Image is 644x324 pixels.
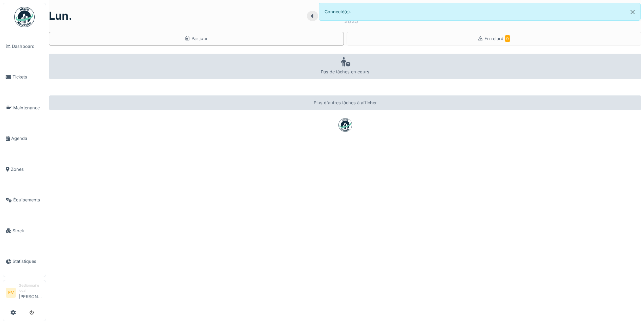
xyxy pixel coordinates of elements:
img: badge-BVDL4wpA.svg [338,118,352,132]
a: Statistiques [3,246,46,277]
a: Stock [3,215,46,246]
span: Équipements [13,197,43,203]
a: Maintenance [3,92,46,123]
a: Zones [3,154,46,185]
div: Plus d'autres tâches à afficher [49,95,641,110]
span: 0 [505,35,510,42]
a: Agenda [3,123,46,154]
span: Dashboard [12,43,43,50]
span: Tickets [13,74,43,80]
span: Stock [13,228,43,234]
h1: lun. [49,10,72,22]
span: Zones [11,166,43,173]
div: 2025 [344,17,358,25]
div: Par jour [185,35,208,42]
a: Équipements [3,185,46,216]
li: [PERSON_NAME] [19,283,43,303]
a: FV Gestionnaire local[PERSON_NAME] [6,283,43,304]
span: En retard [484,36,510,41]
div: Gestionnaire local [19,283,43,293]
div: Pas de tâches en cours [49,54,641,79]
span: Statistiques [13,258,43,265]
div: Connecté(e). [319,3,641,21]
img: Badge_color-CXgf-gQk.svg [14,7,35,27]
a: Tickets [3,62,46,93]
span: Agenda [11,135,43,142]
span: Maintenance [13,105,43,111]
li: FV [6,288,16,298]
button: Close [625,3,640,21]
a: Dashboard [3,31,46,62]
